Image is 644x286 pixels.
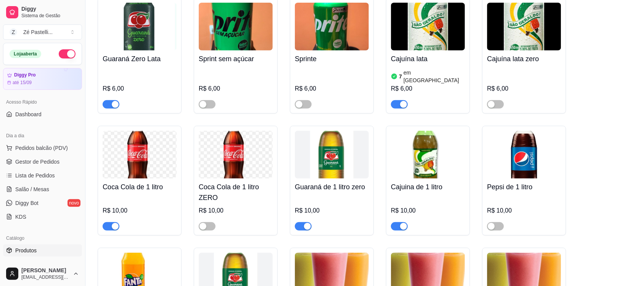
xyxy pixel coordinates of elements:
[391,54,465,64] h4: Cajuína lata
[15,247,37,254] span: Produtos
[21,267,70,274] span: [PERSON_NAME]
[103,182,177,192] h4: Coca Cola de 1 litro
[391,182,465,192] h4: Cajuina de 1 litro
[3,108,82,120] a: Dashboard
[487,182,561,192] h4: Pepsi de 1 litro
[487,54,561,64] h4: Cajuína lata zero
[15,158,60,166] span: Gestor de Pedidos
[3,183,82,195] a: Salão / Mesas
[3,68,82,90] a: Diggy Proaté 15/09
[391,206,465,215] div: R$ 10,00
[15,144,68,152] span: Pedidos balcão (PDV)
[391,3,465,50] img: product-image
[391,84,465,93] div: R$ 6,00
[13,80,32,86] article: até 15/09
[3,96,82,108] div: Acesso Rápido
[295,182,369,192] h4: Guaraná de 1 litro zero
[3,130,82,142] div: Dia a dia
[15,172,55,179] span: Lista de Pedidos
[15,213,26,221] span: KDS
[10,50,41,58] div: Loja aberta
[21,13,79,19] span: Sistema de Gestão
[103,131,177,179] img: product-image
[199,84,273,93] div: R$ 6,00
[103,84,177,93] div: R$ 6,00
[199,3,273,50] img: product-image
[487,131,561,179] img: product-image
[3,265,82,283] button: [PERSON_NAME][EMAIL_ADDRESS][DOMAIN_NAME]
[399,73,402,80] article: 7
[23,28,53,36] div: Zé Pastelli ...
[15,260,51,268] span: Complementos
[3,197,82,209] a: Diggy Botnovo
[295,131,369,179] img: product-image
[295,84,369,93] div: R$ 6,00
[3,24,82,40] button: Select a team
[199,54,273,64] h4: Sprint sem açúcar
[199,182,273,203] h4: Coca Cola de 1 litro ZERO
[59,49,76,58] button: Alterar Status
[3,3,82,21] a: DiggySistema de Gestão
[21,6,79,13] span: Diggy
[15,199,39,207] span: Diggy Bot
[487,206,561,215] div: R$ 10,00
[103,54,177,64] h4: Guaraná Zero Lata
[10,28,17,36] span: Z
[199,131,273,179] img: product-image
[103,206,177,215] div: R$ 10,00
[295,54,369,64] h4: Sprinte
[3,258,82,270] a: Complementos
[21,274,70,280] span: [EMAIL_ADDRESS][DOMAIN_NAME]
[391,131,465,179] img: product-image
[404,69,465,84] article: em [GEOGRAPHIC_DATA]
[487,3,561,50] img: product-image
[3,169,82,182] a: Lista de Pedidos
[103,3,177,50] img: product-image
[3,142,82,154] button: Pedidos balcão (PDV)
[15,110,42,118] span: Dashboard
[487,84,561,93] div: R$ 6,00
[3,232,82,244] div: Catálogo
[199,206,273,215] div: R$ 10,00
[14,72,36,78] article: Diggy Pro
[295,206,369,215] div: R$ 10,00
[3,244,82,257] a: Produtos
[15,185,49,193] span: Salão / Mesas
[3,156,82,168] a: Gestor de Pedidos
[295,3,369,50] img: product-image
[3,211,82,223] a: KDS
